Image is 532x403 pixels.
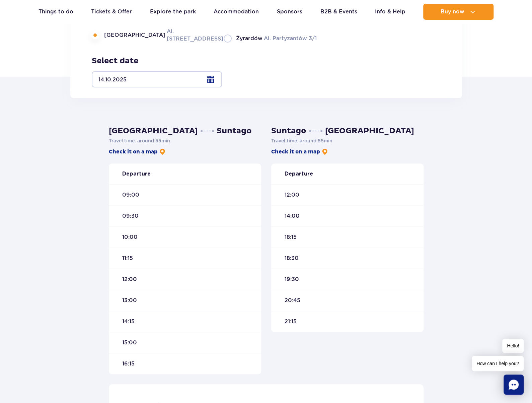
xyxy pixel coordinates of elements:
[502,339,524,353] span: Hello!
[271,126,424,136] h3: Suntago [GEOGRAPHIC_DATA]
[109,126,261,136] h3: [GEOGRAPHIC_DATA] Suntago
[150,4,196,20] a: Explore the park
[122,360,135,367] span: 16:15
[285,191,299,199] span: 12:00
[92,56,222,66] h3: Select date
[122,170,151,178] strong: Departure
[122,318,135,325] span: 14:15
[504,375,524,395] div: Chat
[92,27,216,43] label: Al. [STREET_ADDRESS]
[39,4,73,20] a: Things to do
[321,148,328,155] img: pin-yellow.6f239d18.svg
[285,276,299,283] span: 19:30
[375,4,405,20] a: Info & Help
[214,4,259,20] a: Accommodation
[91,4,132,20] a: Tickets & Offer
[285,233,297,241] span: 18:15
[285,170,313,178] strong: Departure
[271,137,424,144] p: Travel time :
[441,9,464,15] span: Buy now
[277,4,302,20] a: Sponsors
[122,233,138,241] span: 10:00
[122,276,137,283] span: 12:00
[320,4,357,20] a: B2B & Events
[159,148,166,155] img: pin-yellow.6f239d18.svg
[137,138,170,143] span: around 55 min
[122,255,133,262] span: 11:15
[122,191,139,199] span: 09:00
[285,318,297,325] span: 21:15
[472,356,524,371] span: How can I help you?
[122,339,137,346] span: 15:00
[224,34,317,43] label: Al. Partyzantów 3/1
[300,138,332,143] span: around 55 min
[285,212,300,220] span: 14:00
[271,148,328,155] a: Check it on a map
[423,4,493,20] button: Buy now
[285,255,299,262] span: 18:30
[309,130,322,132] img: dots.7b10e353.svg
[285,297,300,304] span: 20:45
[122,297,137,304] span: 13:00
[236,35,262,42] span: Żyrardów
[122,212,139,220] span: 09:30
[201,130,214,132] img: dots.7b10e353.svg
[109,137,261,144] p: Travel time :
[104,31,165,39] span: [GEOGRAPHIC_DATA]
[109,148,166,155] a: Check it on a map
